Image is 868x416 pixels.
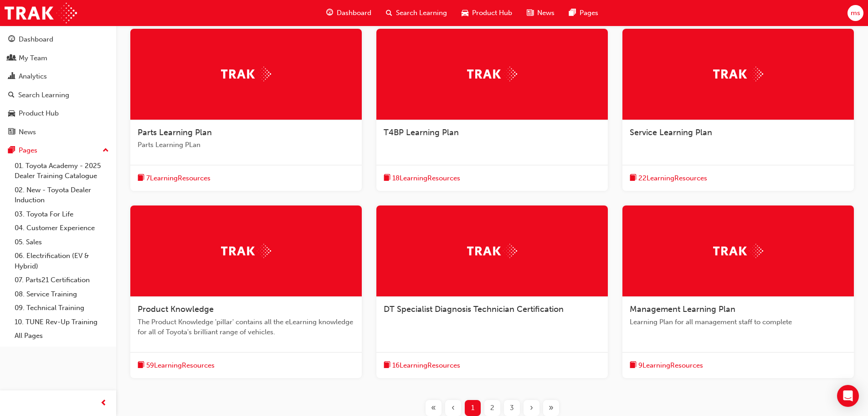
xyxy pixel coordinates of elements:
div: Open Intercom Messenger [837,385,859,407]
span: T4BP Learning Plan [384,127,459,137]
a: search-iconSearch Learning [379,4,454,22]
span: prev-icon [100,398,107,409]
span: search-icon [386,7,392,19]
button: book-icon16LearningResources [384,360,460,371]
a: guage-iconDashboard [319,4,379,22]
span: car-icon [462,7,468,19]
span: news-icon [527,7,534,19]
button: book-icon18LearningResources [384,173,460,184]
img: Trak [221,67,271,81]
div: Analytics [19,71,47,82]
a: Product Hub [4,105,113,122]
button: Pages [4,142,113,159]
button: Last page [541,400,561,416]
img: Trak [467,244,517,258]
div: Pages [19,145,37,156]
span: Learning Plan for all management staff to complete [630,317,847,327]
span: » [549,403,554,413]
button: First page [424,400,443,416]
a: Analytics [4,68,113,85]
span: Parts Learning Plan [138,127,212,137]
img: Trak [467,67,517,81]
span: pages-icon [569,7,576,19]
a: TrakDT Specialist Diagnosis Technician Certificationbook-icon16LearningResources [376,205,608,378]
a: 07. Parts21 Certification [11,273,113,287]
span: 7 Learning Resources [146,173,211,184]
a: TrakProduct KnowledgeThe Product Knowledge 'pillar' contains all the eLearning knowledge for all ... [130,205,362,378]
a: My Team [4,50,113,67]
a: News [4,124,113,141]
button: book-icon7LearningResources [138,173,211,184]
a: 08. Service Training [11,287,113,301]
span: search-icon [8,91,15,100]
span: chart-icon [8,73,15,81]
span: 16 Learning Resources [392,360,460,371]
span: ms [851,8,860,18]
span: 22 Learning Resources [638,173,707,184]
a: TrakParts Learning PlanParts Learning PLanbook-icon7LearningResources [130,29,362,191]
button: Previous page [443,400,463,416]
a: Search Learning [4,87,113,104]
button: Page 2 [483,400,502,416]
span: Dashboard [337,8,371,18]
span: 18 Learning Resources [392,173,460,184]
a: 09. Technical Training [11,301,113,315]
a: 02. New - Toyota Dealer Induction [11,183,113,207]
a: 03. Toyota For Life [11,207,113,221]
img: Trak [221,244,271,258]
button: Next page [522,400,541,416]
span: guage-icon [326,7,333,19]
a: TrakManagement Learning PlanLearning Plan for all management staff to completebook-icon9LearningR... [622,205,854,378]
a: 05. Sales [11,235,113,249]
div: News [19,127,36,137]
span: Search Learning [396,8,447,18]
span: people-icon [8,54,15,63]
span: News [537,8,555,18]
span: 9 Learning Resources [638,360,703,371]
span: guage-icon [8,36,15,44]
span: DT Specialist Diagnosis Technician Certification [384,304,564,314]
a: TrakService Learning Planbook-icon22LearningResources [622,29,854,191]
div: Product Hub [19,108,59,119]
span: 2 [490,403,494,413]
span: pages-icon [8,147,15,155]
span: book-icon [384,173,390,184]
span: book-icon [138,360,144,371]
span: Service Learning Plan [630,127,712,137]
span: book-icon [384,360,390,371]
a: pages-iconPages [562,4,606,22]
span: book-icon [138,173,144,184]
span: news-icon [8,128,15,137]
span: book-icon [630,173,637,184]
button: Page 1 [463,400,483,416]
span: « [431,403,436,413]
a: Dashboard [4,31,113,48]
span: Management Learning Plan [630,304,735,314]
span: Product Knowledge [138,304,214,314]
span: › [530,403,533,413]
div: My Team [19,53,47,63]
img: Trak [5,3,77,23]
a: car-iconProduct Hub [454,4,519,22]
a: news-iconNews [519,4,562,22]
a: 04. Customer Experience [11,221,113,235]
a: 01. Toyota Academy - 2025 Dealer Training Catalogue [11,159,113,183]
button: Page 3 [502,400,522,416]
span: Pages [580,8,598,18]
span: 3 [510,403,514,413]
a: All Pages [11,329,113,343]
span: Product Hub [472,8,512,18]
span: ‹ [452,403,455,413]
button: ms [847,5,863,21]
button: book-icon9LearningResources [630,360,703,371]
a: 10. TUNE Rev-Up Training [11,315,113,329]
button: DashboardMy TeamAnalyticsSearch LearningProduct HubNews [4,29,113,142]
div: Search Learning [18,90,69,100]
div: Dashboard [19,34,53,45]
span: book-icon [630,360,637,371]
span: car-icon [8,110,15,118]
button: book-icon59LearningResources [138,360,215,371]
span: 1 [471,403,474,413]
